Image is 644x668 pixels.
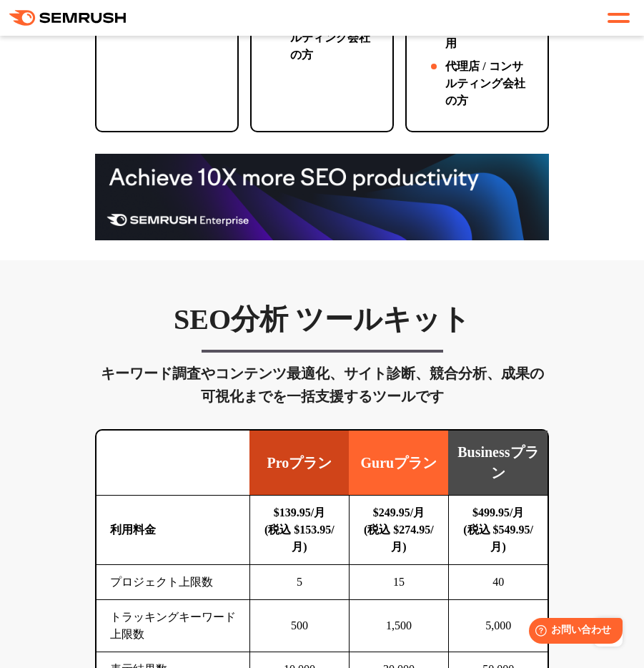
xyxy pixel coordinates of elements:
[249,565,349,600] td: 5
[249,600,349,652] td: 500
[425,58,529,109] li: 代理店 / コンサルティング会社の方
[448,431,548,496] td: Businessプラン
[463,506,533,553] b: $499.95/月 (税込 $549.95/月)
[349,565,448,600] td: 15
[264,506,335,553] b: $139.95/月 (税込 $153.95/月)
[270,12,374,64] li: 代理店 / コンサルティング会社の方
[95,362,550,408] div: キーワード調査やコンテンツ最適化、サイト診断、競合分析、成果の可視化までを一括支援するツールです
[349,431,448,496] td: Guruプラン
[349,600,448,652] td: 1,500
[110,524,156,536] b: 利用料金
[95,302,550,338] h3: SEO分析 ツールキット
[448,600,548,652] td: 5,000
[448,565,548,600] td: 40
[517,612,628,652] iframe: Help widget launcher
[96,600,250,652] td: トラッキングキーワード上限数
[96,565,250,600] td: プロジェクト上限数
[249,431,349,496] td: Proプラン
[364,506,434,553] b: $249.95/月 (税込 $274.95/月)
